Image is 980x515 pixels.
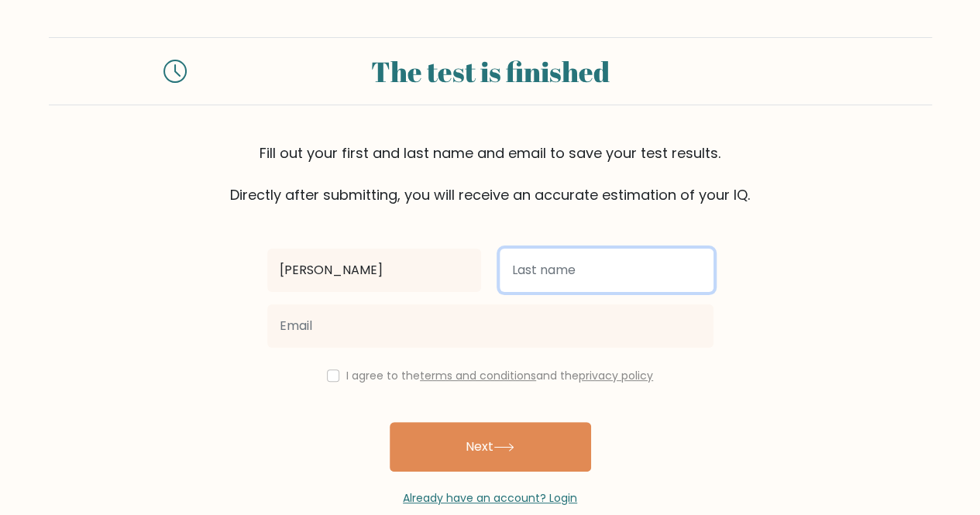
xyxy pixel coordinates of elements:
div: The test is finished [205,50,775,92]
a: privacy policy [579,368,653,383]
input: Last name [500,249,714,292]
button: Next [390,422,591,472]
input: First name [267,249,481,292]
input: Email [267,304,714,348]
a: Already have an account? Login [403,490,577,506]
label: I agree to the and the [346,368,653,383]
a: terms and conditions [420,368,536,383]
div: Fill out your first and last name and email to save your test results. Directly after submitting,... [49,142,932,205]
